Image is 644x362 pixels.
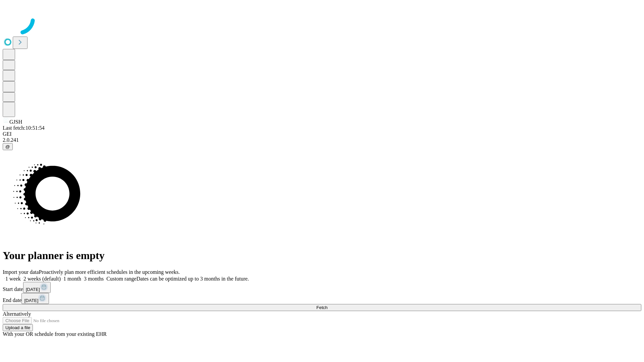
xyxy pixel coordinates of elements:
[39,269,180,275] span: Proactively plan more efficient schedules in the upcoming weeks.
[3,304,641,311] button: Fetch
[21,293,49,304] button: [DATE]
[5,276,21,282] span: 1 week
[3,293,641,304] div: End date
[63,276,81,282] span: 1 month
[3,331,107,337] span: With your OR schedule from your existing EHR
[3,324,33,331] button: Upload a file
[23,276,61,282] span: 2 weeks (default)
[26,287,40,292] span: [DATE]
[137,276,249,282] span: Dates can be optimized up to 3 months in the future.
[23,282,51,293] button: [DATE]
[3,137,641,143] div: 2.0.241
[3,311,31,317] span: Alternatively
[9,119,22,125] span: GJSH
[3,143,13,150] button: @
[3,131,641,137] div: GEI
[24,298,38,303] span: [DATE]
[84,276,104,282] span: 3 months
[106,276,136,282] span: Custom range
[316,305,327,310] span: Fetch
[3,282,641,293] div: Start date
[3,269,39,275] span: Import your data
[5,144,10,149] span: @
[3,125,45,131] span: Last fetch: 10:51:54
[3,249,641,262] h1: Your planner is empty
